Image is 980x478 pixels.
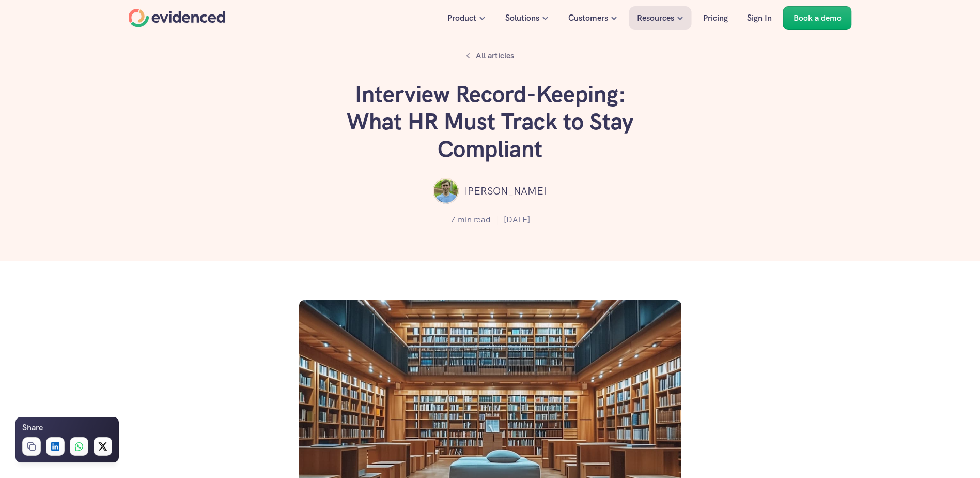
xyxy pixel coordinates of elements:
img: "" [433,178,459,204]
h6: Share [22,421,43,435]
p: Customers [568,11,608,25]
a: Book a demo [783,6,852,30]
p: Solutions [505,11,539,25]
p: Sign In [747,11,772,25]
p: All articles [476,49,514,63]
p: | [496,213,499,227]
a: Home [129,9,226,27]
h1: Interview Record-Keeping: What HR Must Track to Stay Compliant [335,81,645,162]
p: min read [458,213,491,227]
p: 7 [450,213,455,227]
a: Sign In [739,6,780,30]
p: Resources [637,11,674,25]
p: [DATE] [504,213,530,227]
p: Product [447,11,476,25]
p: [PERSON_NAME] [464,183,547,199]
p: Book a demo [794,11,842,25]
a: All articles [460,47,520,65]
a: Pricing [695,6,736,30]
p: Pricing [703,11,728,25]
